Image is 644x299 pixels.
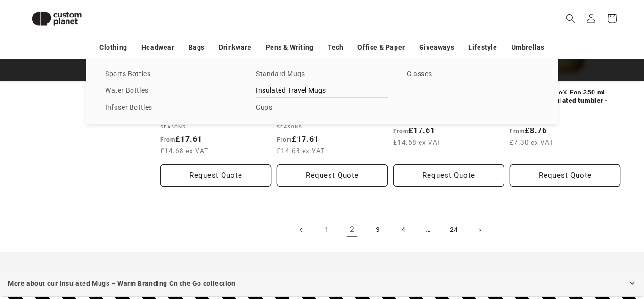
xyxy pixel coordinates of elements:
a: Office & Paper [357,39,405,56]
span: … [418,220,439,240]
a: Sports Bottles [105,68,237,81]
summary: Search [560,8,581,29]
a: Page 1 [316,220,337,240]
a: Previous page [291,220,312,240]
a: Pens & Writing [266,39,314,56]
a: Page 2 [342,220,363,240]
a: Bags [189,39,205,56]
a: Water Bottles [105,85,237,97]
a: Next page [469,220,490,240]
a: Glasses [407,68,539,81]
button: Request Quote [393,164,504,187]
button: Request Quote [277,164,388,187]
a: Headwear [141,39,174,56]
a: Drinkware [219,39,251,56]
a: Cups [256,102,388,114]
a: Page 3 [367,220,388,240]
a: Tech [328,39,343,56]
a: Giveaways [419,39,454,56]
button: Request Quote [160,164,271,187]
iframe: Chat Widget [487,197,644,299]
button: Request Quote [510,164,620,187]
nav: Pagination [160,220,620,240]
a: Lifestyle [468,39,497,56]
span: More about our Insulated Mugs – Warm Branding On the Go collection [8,278,236,290]
a: Standard Mugs [256,68,388,81]
a: Umbrellas [512,39,545,56]
img: Custom Planet [24,4,90,34]
a: Insulated Travel Mugs [256,85,388,97]
a: Page 24 [444,220,464,240]
a: Clothing [99,39,127,56]
a: Infuser Bottles [105,102,237,114]
a: Page 4 [393,220,413,240]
